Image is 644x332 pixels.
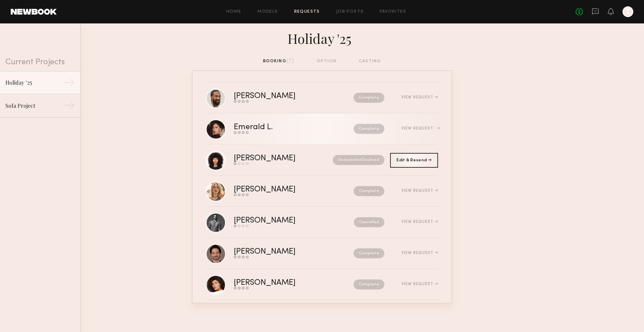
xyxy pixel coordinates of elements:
nb-request-status: Complete [354,124,384,134]
div: View Request [401,127,438,131]
div: View Request [401,220,438,224]
a: [PERSON_NAME]CompleteView Request [206,269,438,300]
nb-request-status: Unavailable Declined [333,155,384,165]
span: Edit & Resend [396,158,431,162]
a: Emerald L.CompleteView Request [206,113,438,145]
a: Models [257,10,278,14]
a: [PERSON_NAME]CompleteView Request [206,176,438,207]
nb-request-status: Complete [354,93,384,103]
nb-request-status: Complete [354,186,384,196]
a: [PERSON_NAME]UnavailableDeclined [206,145,438,176]
div: → [64,77,75,90]
div: → [64,100,75,113]
div: View Request [401,251,438,255]
nb-request-status: Complete [354,279,384,289]
a: Requests [294,10,320,14]
nb-request-status: Cancelled [354,217,384,227]
a: Favorites [380,10,406,14]
div: [PERSON_NAME] [234,279,325,287]
div: [PERSON_NAME] [234,217,325,225]
a: [PERSON_NAME]CompleteView Request [206,238,438,269]
a: [PERSON_NAME]CancelledView Request [206,207,438,238]
div: [PERSON_NAME] [234,92,325,100]
a: Home [226,10,241,14]
nb-request-status: Complete [354,248,384,258]
div: Holiday '25 [5,79,64,87]
div: View Request [401,95,438,99]
div: View Request [401,189,438,193]
div: Sofa Project [5,102,64,110]
div: [PERSON_NAME] [234,248,325,256]
a: [PERSON_NAME]CompleteView Request [206,82,438,113]
a: T [623,6,633,17]
a: Job Posts [336,10,364,14]
div: [PERSON_NAME] [234,186,325,193]
div: View Request [401,282,438,286]
div: [PERSON_NAME] [234,155,314,162]
div: Emerald L. [234,123,313,131]
div: Holiday '25 [192,29,452,47]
